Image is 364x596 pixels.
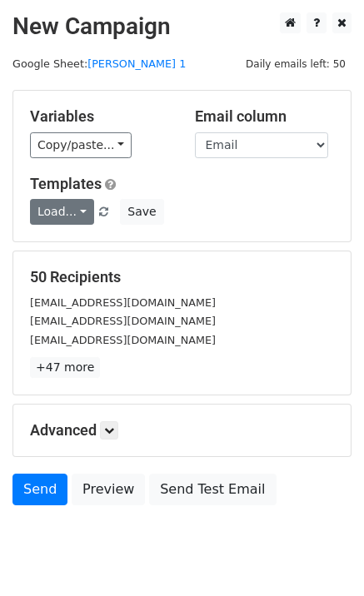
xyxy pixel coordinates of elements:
[12,12,352,41] h2: New Campaign
[12,57,186,70] small: Google Sheet:
[30,175,102,192] a: Templates
[30,315,216,327] small: [EMAIL_ADDRESS][DOMAIN_NAME]
[12,474,67,505] a: Send
[30,421,334,440] h5: Advanced
[30,107,170,126] h5: Variables
[240,55,352,73] span: Daily emails left: 50
[281,516,364,596] iframe: Chat Widget
[195,107,335,126] h5: Email column
[72,474,145,505] a: Preview
[30,334,216,346] small: [EMAIL_ADDRESS][DOMAIN_NAME]
[149,474,276,505] a: Send Test Email
[30,199,94,225] a: Load...
[30,296,216,309] small: [EMAIL_ADDRESS][DOMAIN_NAME]
[120,199,163,225] button: Save
[30,268,334,286] h5: 50 Recipients
[30,132,132,158] a: Copy/paste...
[30,357,100,378] a: +47 more
[87,57,186,70] a: [PERSON_NAME] 1
[240,57,352,70] a: Daily emails left: 50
